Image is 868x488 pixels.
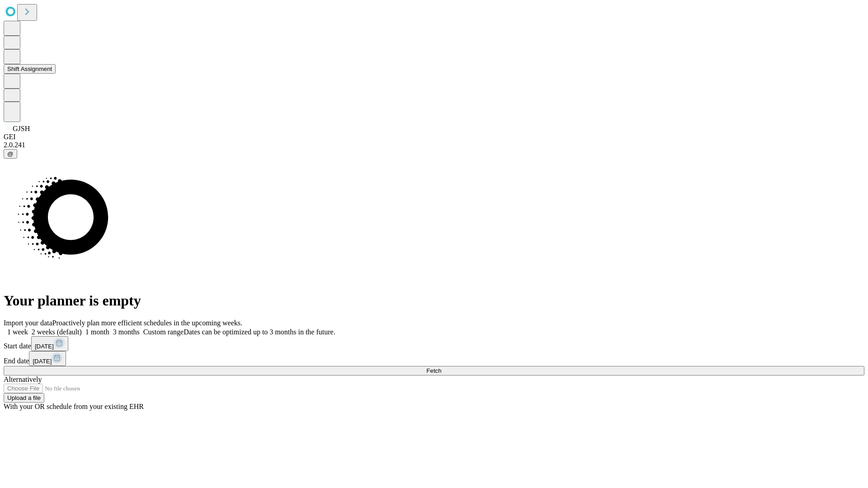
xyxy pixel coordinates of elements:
[13,125,30,132] span: GJSH
[31,336,68,351] button: [DATE]
[33,358,52,365] span: [DATE]
[143,328,184,336] span: Custom range
[85,328,109,336] span: 1 month
[35,343,54,350] span: [DATE]
[113,328,140,336] span: 3 months
[4,375,42,383] span: Alternatively
[32,328,82,336] span: 2 weeks (default)
[4,319,52,327] span: Import your data
[7,328,28,336] span: 1 week
[426,367,441,374] span: Fetch
[184,328,335,336] span: Dates can be optimized up to 3 months in the future.
[7,150,14,157] span: @
[4,64,56,74] button: Shift Assignment
[52,319,242,327] span: Proactively plan more efficient schedules in the upcoming weeks.
[4,393,44,403] button: Upload a file
[4,149,17,159] button: @
[29,351,66,366] button: [DATE]
[4,292,864,309] h1: Your planner is empty
[4,351,864,366] div: End date
[4,336,864,351] div: Start date
[4,133,864,141] div: GEI
[4,366,864,375] button: Fetch
[4,141,864,149] div: 2.0.241
[4,403,144,410] span: With your OR schedule from your existing EHR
